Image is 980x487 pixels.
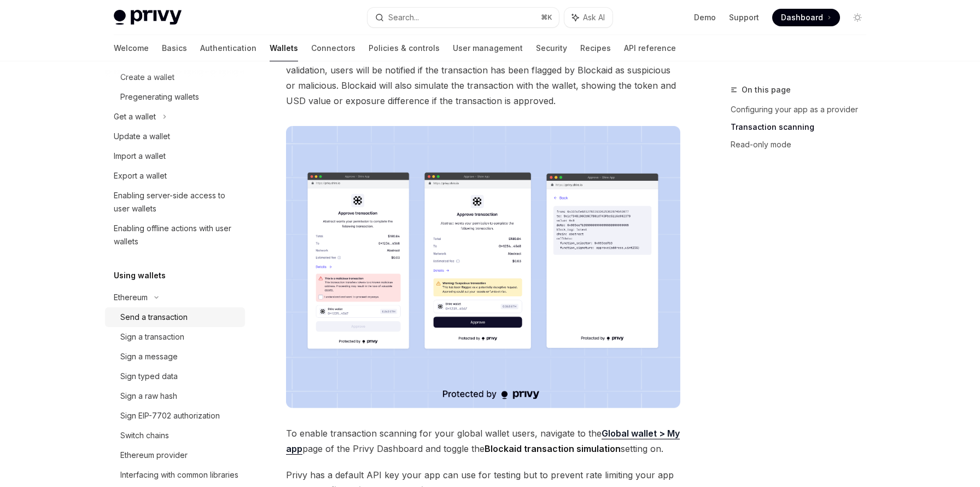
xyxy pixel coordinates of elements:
a: Global wallet > My app [286,428,680,455]
a: User management [453,35,523,61]
img: light logo [114,10,182,25]
a: Enabling server-side access to user wallets [105,186,245,219]
a: Recipes [580,35,611,61]
div: Update a wallet [114,130,170,143]
button: Toggle dark mode [849,9,866,26]
img: Transaction scanning UI [286,126,680,408]
div: Sign EIP-7702 authorization [120,409,220,422]
a: Ethereum provider [105,445,245,465]
span: Ask AI [583,12,605,23]
div: Pregenerating wallets [120,90,199,104]
div: Enabling offline actions with user wallets [114,222,238,248]
a: Dashboard [772,9,840,26]
a: Update a wallet [105,127,245,146]
a: Sign a raw hash [105,386,245,406]
div: Search... [388,11,419,24]
div: Sign a message [120,350,178,363]
a: Transaction scanning [731,118,875,136]
a: Import a wallet [105,146,245,166]
a: Configuring your app as a provider [731,101,875,118]
a: Demo [694,12,716,23]
a: Sign EIP-7702 authorization [105,406,245,426]
a: Authentication [200,35,256,61]
a: Interfacing with common libraries [105,465,245,485]
div: Sign typed data [120,370,178,383]
a: Read-only mode [731,136,875,153]
div: Export a wallet [114,169,167,182]
a: Wallets [270,35,298,61]
span: Dashboard [781,12,823,23]
a: Sign typed data [105,366,245,386]
a: Send a transaction [105,307,245,327]
div: Get a wallet [114,110,156,123]
a: Security [536,35,567,61]
span: ⌘ K [541,13,552,22]
div: Enabling server-side access to user wallets [114,189,238,215]
div: Switch chains [120,429,169,442]
a: Basics [162,35,187,61]
a: Switch chains [105,426,245,445]
div: Sign a transaction [120,330,184,343]
div: Ethereum provider [120,449,188,462]
span: On this page [742,83,791,96]
div: Ethereum [114,291,148,304]
a: Connectors [311,35,355,61]
span: Transaction scanning has two levels of security; and . With transaction validation, users will be... [286,47,680,108]
a: Sign a transaction [105,327,245,347]
strong: Blockaid transaction simulation [485,443,621,454]
button: Search...⌘K [367,8,559,27]
a: Pregenerating wallets [105,87,245,107]
a: Policies & controls [369,35,440,61]
div: Import a wallet [114,150,166,163]
h5: Using wallets [114,269,166,282]
a: API reference [624,35,676,61]
button: Ask AI [564,8,612,27]
a: Support [729,12,759,23]
a: Enabling offline actions with user wallets [105,219,245,251]
a: Welcome [114,35,149,61]
a: Export a wallet [105,166,245,186]
div: Send a transaction [120,311,188,324]
div: Interfacing with common libraries [120,468,238,482]
div: Sign a raw hash [120,389,177,403]
span: To enable transaction scanning for your global wallet users, navigate to the page of the Privy Da... [286,426,680,456]
a: Sign a message [105,347,245,366]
